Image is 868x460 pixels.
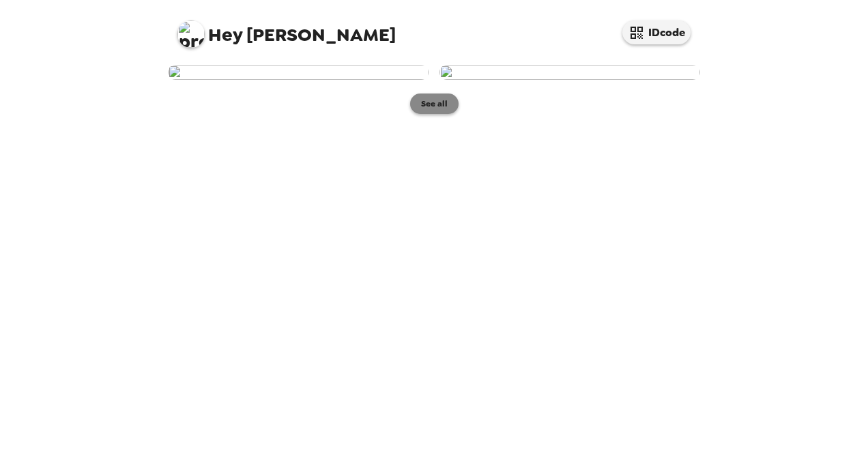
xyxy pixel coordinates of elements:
img: profile pic [177,20,205,48]
span: [PERSON_NAME] [177,14,396,44]
button: IDcode [622,20,691,44]
button: See all [410,94,459,114]
img: user-277959 [168,65,429,80]
span: Hey [208,23,242,47]
img: user-277805 [439,65,700,80]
